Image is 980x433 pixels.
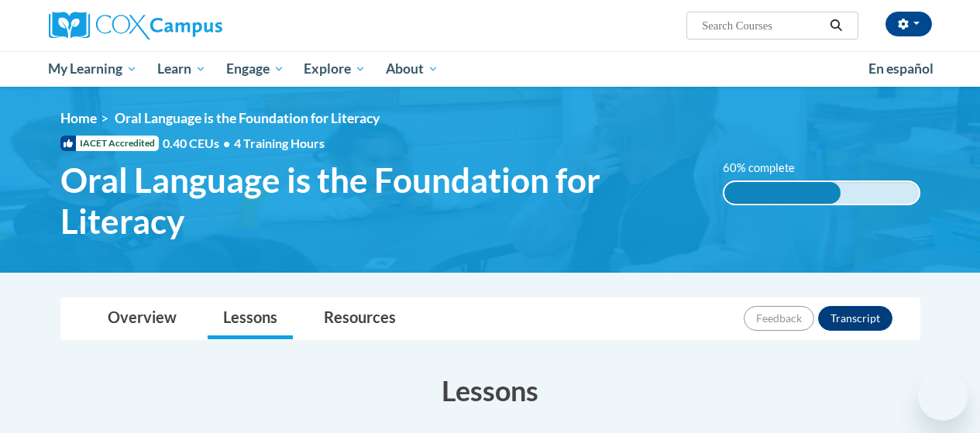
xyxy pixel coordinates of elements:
a: Lessons [208,298,293,339]
a: En español [858,53,944,85]
button: Search [824,16,848,35]
span: About [386,60,438,78]
a: Overview [92,298,192,339]
a: Resources [308,298,411,339]
img: Cox Campus [49,12,222,40]
input: Search Courses [700,16,824,35]
a: Home [60,110,97,126]
span: Explore [304,60,366,78]
a: My Learning [39,51,148,87]
a: About [376,51,449,87]
iframe: Button to launch messaging window [918,371,968,421]
h3: Lessons [60,371,920,410]
span: 4 Training Hours [234,136,325,150]
button: Account Settings [885,12,932,36]
button: Feedback [744,306,814,331]
a: Engage [216,51,294,87]
span: En español [868,60,934,77]
span: Oral Language is the Foundation for Literacy [115,110,380,126]
span: Engage [226,60,284,78]
div: 60% complete [724,182,841,204]
span: 0.40 CEUs [163,135,234,152]
a: Learn [147,51,216,87]
button: Transcript [818,306,892,331]
label: 60% complete [723,160,812,177]
span: Learn [157,60,206,78]
a: Explore [294,51,376,87]
span: Oral Language is the Foundation for Literacy [60,160,700,242]
span: • [223,136,230,150]
span: My Learning [48,60,137,78]
div: Main menu [37,51,944,87]
a: Cox Campus [49,12,328,40]
span: IACET Accredited [60,136,159,151]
